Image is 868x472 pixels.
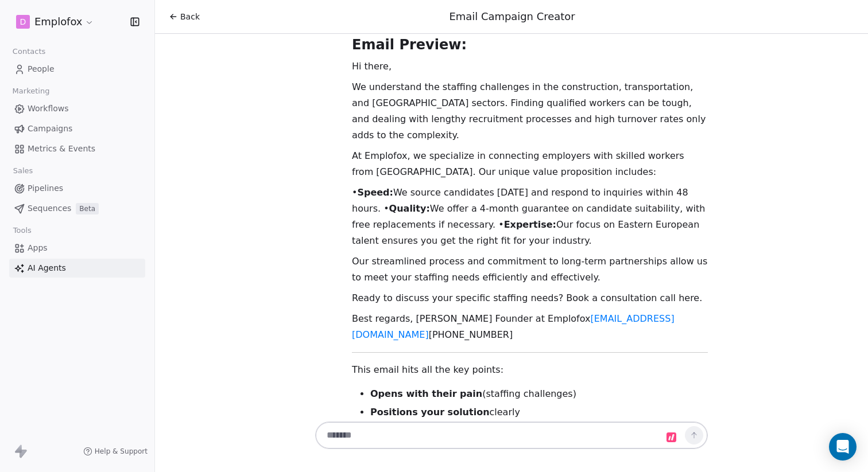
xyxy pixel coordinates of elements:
a: Help & Support [83,447,148,456]
div: Our focus on Eastern European talent ensures you get the right fit for your industry. [28,188,358,210]
span: Marketing [7,83,55,100]
div: Hi there, [5,37,358,48]
span: Campaigns [28,123,72,135]
span: Back [180,11,200,22]
a: Metrics & Events [9,139,145,158]
a: Workflows [9,99,145,118]
a: Campaigns [9,119,145,138]
div: We understand the staffing challenges in the construction, transportation, and [GEOGRAPHIC_DATA] ... [5,59,358,103]
strong: Expertise: [28,188,80,199]
div: Best regards, [PERSON_NAME] Founder at Emplofox [EMAIL_ADDRESS][DOMAIN_NAME] [PHONE_NUMBER] [5,284,358,339]
span: D [20,16,26,28]
span: Beta [76,203,99,214]
span: Tools [8,222,36,239]
span: Emplofox [34,14,82,29]
div: We source candidates [DATE] and respond to inquiries within 48 hours. [28,145,358,166]
div: Ready to discuss your specific staffing needs? [5,263,358,274]
span: AI Agents [28,262,66,274]
span: Apps [28,242,48,254]
p: Best regards, [PERSON_NAME] Founder at Emplofox [PHONE_NUMBER] [352,311,708,343]
strong: Speed: [357,187,393,198]
div: Subject: Struggling with Staffing Shortages? [5,15,358,26]
a: Apps [9,239,145,258]
span: Metrics & Events [28,143,95,155]
strong: Positions your solution [370,407,490,418]
span: Workflows [28,103,69,115]
p: • We source candidates [DATE] and respond to inquiries within 48 hours. • We offer a 4-month guar... [352,185,708,249]
a: AI Agents [9,259,145,278]
li: clearly [370,405,708,419]
p: This email hits all the key points: [352,362,708,378]
div: At Emplofox, we specialize in connecting employers with skilled workers from [GEOGRAPHIC_DATA]. O... [5,114,358,135]
div: We offer a 4-month guarantee on candidate suitability, with free replacements if necessary. [28,166,358,188]
div: Open Intercom Messenger [829,433,857,461]
a: Pipelines [9,179,145,198]
a: [EMAIL_ADDRESS][DOMAIN_NAME] [352,313,675,340]
p: Hi there, [352,58,708,75]
strong: Expertise: [504,219,556,230]
button: DEmplofox [14,12,96,32]
span: Help & Support [95,447,148,456]
span: Contacts [7,43,51,60]
p: We understand the staffing challenges in the construction, transportation, and [GEOGRAPHIC_DATA] ... [352,79,708,143]
p: At Emplofox, we specialize in connecting employers with skilled workers from [GEOGRAPHIC_DATA]. O... [352,148,708,180]
strong: Quality: [28,166,68,177]
span: Sequences [28,202,71,214]
strong: Email Preview: [352,37,467,53]
strong: Opens with their pain [370,388,482,399]
p: Our streamlined process and commitment to long-term partnerships allow us to meet your staffing n... [352,253,708,286]
div: Our streamlined process and commitment to long-term partnerships allow us to meet your staffing n... [5,230,358,252]
span: Sales [8,162,38,180]
span: Pipelines [28,182,63,194]
strong: Speed: [28,145,64,155]
li: (staffing challenges) [370,387,708,401]
a: SequencesBeta [9,199,145,218]
a: People [9,60,145,79]
p: Ready to discuss your specific staffing needs? Book a consultation call here. [352,290,708,306]
span: Email Campaign Creator [449,10,575,22]
span: People [28,63,55,75]
a: Book a consultation call here. [216,263,352,274]
strong: Quality: [389,203,430,214]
